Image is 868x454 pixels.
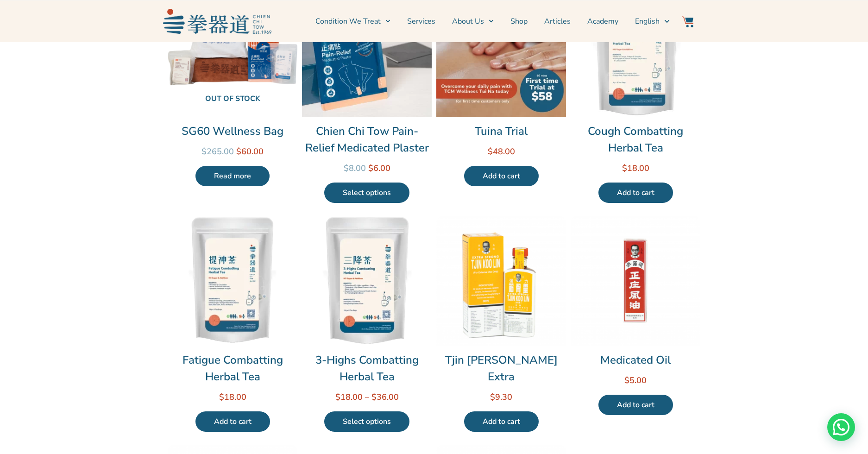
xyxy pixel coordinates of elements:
[168,123,297,139] a: SG60 Wellness Bag
[682,16,693,27] img: Website Icon-03
[622,163,627,174] span: $
[168,216,297,346] img: Fatigue Combatting Herbal Tea
[635,10,669,33] a: English
[624,375,647,386] bdi: 5.00
[407,10,435,33] a: Services
[464,411,539,432] a: Add to cart: “Tjin Koo Lin Extra”
[368,163,373,174] span: $
[571,216,700,346] img: Medicated Oil
[464,166,539,186] a: Add to cart: “Tuina Trial”
[324,183,409,203] a: Select options for “Chien Chi Tow Pain-Relief Medicated Plaster”
[236,146,264,157] bdi: 60.00
[436,216,566,346] img: Tjin Koo Lin Extra
[324,411,409,432] a: Select options for “3-Highs Combatting Herbal Tea”
[335,391,363,403] bdi: 18.00
[344,163,366,174] bdi: 8.00
[368,163,390,174] bdi: 6.00
[175,89,290,109] span: Out of stock
[195,411,270,432] a: Add to cart: “Fatigue Combatting Herbal Tea”
[276,10,670,33] nav: Menu
[587,10,618,33] a: Academy
[488,146,493,157] span: $
[168,352,297,385] a: Fatigue Combatting Herbal Tea
[622,163,649,174] bdi: 18.00
[195,166,270,186] a: Read more about “SG60 Wellness Bag”
[219,391,224,403] span: $
[436,352,566,385] a: Tjin [PERSON_NAME] Extra
[302,123,432,156] a: Chien Chi Tow Pain-Relief Medicated Plaster
[335,391,340,403] span: $
[219,391,246,403] bdi: 18.00
[490,391,512,403] bdi: 9.30
[201,146,207,157] span: $
[624,375,629,386] span: $
[302,352,432,385] a: 3-Highs Combatting Herbal Tea
[598,183,673,203] a: Add to cart: “Cough Combatting Herbal Tea”
[598,395,673,415] a: Add to cart: “Medicated Oil”
[302,216,432,346] img: 3-Highs Combatting Herbal Tea
[371,391,377,403] span: $
[635,16,660,27] span: English
[452,10,494,33] a: About Us
[436,123,566,139] a: Tuina Trial
[315,10,390,33] a: Condition We Treat
[544,10,571,33] a: Articles
[571,352,700,368] a: Medicated Oil
[236,146,241,157] span: $
[490,391,495,403] span: $
[488,146,515,157] bdi: 48.00
[365,391,369,403] span: –
[571,123,700,156] a: Cough Combatting Herbal Tea
[510,10,528,33] a: Shop
[344,163,349,174] span: $
[201,146,234,157] bdi: 265.00
[371,391,399,403] bdi: 36.00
